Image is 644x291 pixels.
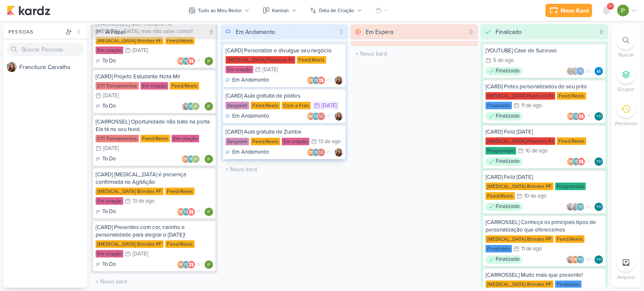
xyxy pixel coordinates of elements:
p: YO [184,210,189,214]
div: [CARD] Allegra é presença confirmada no AgitAção [96,171,213,186]
img: Allegra Plásticos e Brindes Personalizados [187,57,195,65]
p: To Do [102,208,116,216]
p: YO [184,263,189,267]
div: [MEDICAL_DATA] Brindes PF [96,240,164,248]
div: Yasmin Oliveira [595,112,603,121]
div: 5 de ago [493,58,514,63]
div: Finalizado [555,281,582,288]
span: +1 [585,113,590,120]
div: Responsável: Franciluce Carvalho [335,112,343,121]
div: Yasmin Oliveira [182,260,190,269]
div: Em criação [96,197,123,205]
div: Colaboradores: Beth Monteiro, Yasmin Oliveira, Allegra Plásticos e Brindes Personalizados, Paloma... [177,57,202,65]
div: CTI Treinamentos [96,135,139,142]
div: Yasmin Oliveira [182,208,190,216]
div: Feed/Reels [251,138,280,145]
div: Beth Monteiro [177,208,185,216]
img: Allegra Plásticos e Brindes Personalizados [317,76,325,85]
div: [CARD] Potes personalizados do seu jeito [486,83,603,90]
p: BM [183,157,189,162]
div: Responsável: MARIANA MIRANDA [595,67,603,75]
div: [DATE] [103,93,119,98]
span: 9+ [608,3,613,10]
div: Colaboradores: Beth Monteiro, Yasmin Oliveira, Simone Regina Sa, Paloma Paixão Designer [307,112,332,121]
div: Yasmin Oliveira [595,255,603,264]
div: Em criação [96,250,123,258]
div: [YOUTUBE] Case de Sucesso [486,47,603,54]
div: [CARD] Aula gratuita de Zumba [226,128,343,136]
div: Yasmin Oliveira [572,157,580,166]
div: Beth Monteiro [307,148,315,157]
div: [CARD] Feliz dia dos pais [486,128,603,136]
div: Yasmin Oliveira [312,148,320,157]
div: Em Andamento [226,148,269,157]
div: Feed/Reels [170,82,199,90]
p: To Do [102,155,116,163]
div: Em criação [226,66,253,73]
img: Franciluce Carvalho [335,148,343,157]
img: Allegra Plásticos e Brindes Personalizados [577,157,585,166]
div: Yasmin Oliveira [312,112,320,121]
img: Paloma Paixão Designer [205,208,213,216]
img: Paloma Paixão Designer [192,102,200,111]
div: [CARD] Aula gratuita de pilates [226,92,343,100]
div: Finalizado [486,245,512,252]
div: [MEDICAL_DATA] Brindes PF [486,281,553,288]
div: Feed/Reels [165,188,195,195]
button: Novo Kard [545,4,592,17]
div: Yasmin Oliveira [576,255,584,264]
div: [CARROSSEL] Muito mais que presente! [486,271,603,279]
img: Paloma Paixão Designer [205,102,213,111]
div: [MEDICAL_DATA] Brindes PF [486,235,553,243]
div: [CARROSSEL] Conheça os principais tipos de personalização que oferecemos [486,219,603,234]
div: Yasmin Oliveira [187,155,195,163]
p: Finalizado [496,157,519,166]
div: Colaboradores: Sarah Violante, Leviê Agência de Marketing Digital, Thais de carvalho, Ventori Ofi... [566,67,592,75]
p: Td [578,70,583,74]
div: Responsável: Paloma Paixão Designer [205,102,213,111]
div: Responsável: Yasmin Oliveira [595,255,603,264]
p: YO [188,105,194,109]
img: Franciluce Carvalho [335,76,343,85]
div: Feed/Reels [557,92,586,100]
div: Finalizado [486,255,523,264]
img: Allegra Plásticos e Brindes Personalizados [187,208,195,216]
div: Programado [555,183,586,190]
p: YO [574,115,579,119]
div: Beth Monteiro [177,57,185,65]
div: Secpoint [226,102,249,109]
p: To Do [102,57,116,65]
div: Simone Regina Sa [317,148,325,157]
span: +1 [585,158,590,165]
span: +1 [195,58,200,64]
p: Buscar [618,51,634,59]
li: Ctrl + F [611,31,641,59]
p: YO [188,157,194,162]
div: Colaboradores: Beth Monteiro, Yasmin Oliveira, Allegra Plásticos e Brindes Personalizados, Paloma... [307,76,332,85]
div: [CARD] Projeto Estudante Nota Mil [96,73,213,80]
input: + Novo kard [352,48,476,60]
div: 11 de ago [521,103,542,108]
p: BM [568,115,574,119]
div: CTI Treinamentos [96,82,139,90]
div: [MEDICAL_DATA] Brindes PF [486,183,553,190]
p: Pendente [615,120,637,127]
input: + Novo kard [222,163,346,175]
div: [MEDICAL_DATA] Plasticos PJ [486,137,555,145]
div: Colaboradores: Franciluce Carvalho, Guilherme Savio, Yasmin Oliveira, Allegra Plásticos e Brindes... [566,203,592,211]
div: 11 de ago [521,246,542,252]
div: Yasmin Oliveira [312,76,320,85]
div: [MEDICAL_DATA] Brindes PF [96,188,164,195]
p: Arquivo [617,273,635,281]
p: BM [178,263,184,267]
img: Paloma Paixão Designer [205,155,213,163]
div: Yasmin Oliveira [595,203,603,211]
p: YO [578,205,583,209]
p: YO [314,115,319,119]
div: Beth Monteiro [567,157,575,166]
div: Responsável: Paloma Paixão Designer [205,208,213,216]
div: [CARD] Presentes com cor, carinho e personalidade para alegrar o Dia das Crianças! [96,224,213,239]
p: Em Andamento [232,112,269,121]
div: [DATE] [103,146,119,151]
div: Responsável: Yasmin Oliveira [595,112,603,121]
